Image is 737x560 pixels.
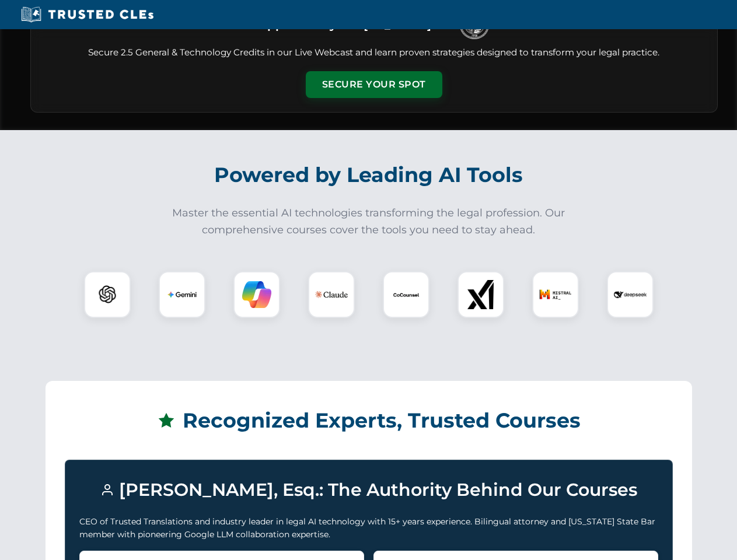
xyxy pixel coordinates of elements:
[167,280,197,309] img: Gemini Logo
[242,280,271,309] img: Copilot Logo
[308,271,355,318] div: Claude
[18,6,157,23] img: Trusted CLEs
[392,280,421,309] img: CoCounsel Logo
[532,271,579,318] div: Mistral AI
[233,271,280,318] div: Copilot
[457,271,504,318] div: xAI
[466,280,495,309] img: xAI Logo
[45,46,703,60] p: Secure 2.5 General & Technology Credits in our Live Webcast and learn proven strategies designed ...
[614,278,647,311] img: DeepSeek Logo
[159,271,205,318] div: Gemini
[539,278,572,311] img: Mistral AI Logo
[84,271,131,318] div: ChatGPT
[65,400,673,441] h2: Recognized Experts, Trusted Courses
[315,278,348,311] img: Claude Logo
[306,71,442,98] button: Secure Your Spot
[383,271,429,318] div: CoCounsel
[46,155,692,195] h2: Powered by Leading AI Tools
[79,474,658,506] h3: [PERSON_NAME], Esq.: The Authority Behind Our Courses
[607,271,654,318] div: DeepSeek
[90,278,124,311] img: ChatGPT Logo
[165,205,573,239] p: Master the essential AI technologies transforming the legal profession. Our comprehensive courses...
[79,515,658,541] p: CEO of Trusted Translations and industry leader in legal AI technology with 15+ years experience....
